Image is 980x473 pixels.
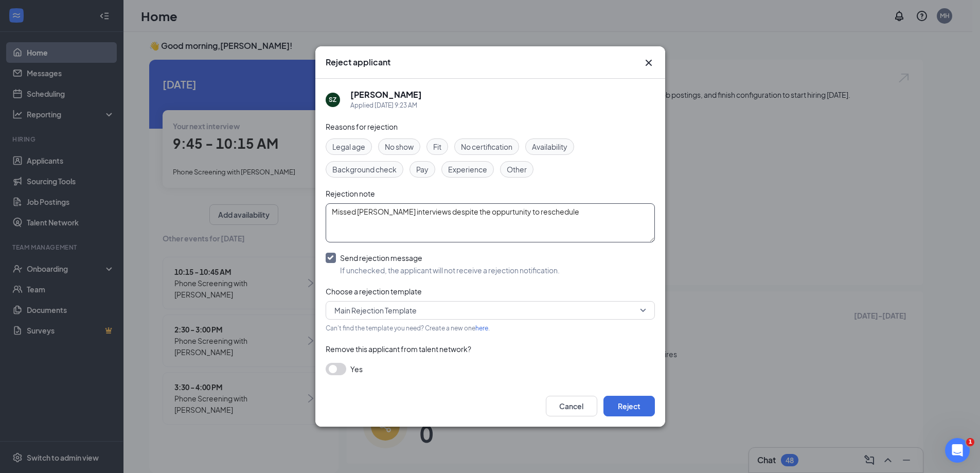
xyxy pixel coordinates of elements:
[334,303,417,318] span: Main Rejection Template
[350,363,363,375] span: Yes
[326,189,375,198] span: Rejection note
[546,396,597,416] button: Cancel
[603,396,655,416] button: Reject
[326,57,390,68] h3: Reject applicant
[966,438,974,446] span: 1
[643,57,655,69] svg: Cross
[350,89,422,100] h5: [PERSON_NAME]
[350,100,422,111] div: Applied [DATE] 9:23 AM
[475,324,488,332] a: here
[326,344,471,354] span: Remove this applicant from talent network?
[326,287,422,296] span: Choose a rejection template
[326,122,398,131] span: Reasons for rejection
[945,438,970,463] iframe: Intercom live chat
[532,141,567,152] span: Availability
[448,164,487,175] span: Experience
[385,141,414,152] span: No show
[326,203,655,242] textarea: Missed [PERSON_NAME] interviews despite the oppurtunity to reschedule
[416,164,429,175] span: Pay
[326,324,490,332] span: Can't find the template you need? Create a new one .
[461,141,512,152] span: No certification
[433,141,441,152] span: Fit
[332,164,397,175] span: Background check
[643,57,655,69] button: Close
[332,141,365,152] span: Legal age
[329,95,336,104] div: SZ
[507,164,527,175] span: Other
